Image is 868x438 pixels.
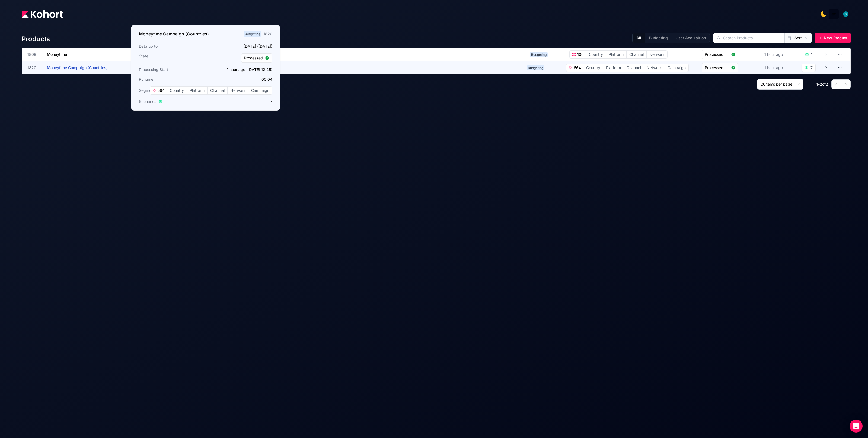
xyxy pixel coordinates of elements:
span: 564 [573,65,581,70]
a: 1809MoneytimeBudgeting106CountryPlatformChannelNetworkProcessed1 hour ago1 [27,48,828,61]
span: Platform [603,64,624,72]
span: Budgeting [530,52,548,57]
span: Scenarios [139,99,156,104]
h3: State [139,53,204,63]
span: Moneytime Campaign (Countries) [47,65,108,70]
p: 1 hour ago ([DATE] 12:25) [207,67,272,72]
div: 1 hour ago [763,51,784,58]
span: Segments [139,88,157,93]
button: 20items per page [757,79,803,90]
span: Campaign [248,87,272,94]
span: 564 [157,88,165,93]
span: Network [647,51,667,58]
span: Sort [794,35,802,41]
span: Network [644,64,665,72]
span: Platform [187,87,207,94]
h3: Data up to [139,44,204,49]
span: Campaign [665,64,688,72]
h3: Processing Start [139,67,204,72]
span: Channel [624,64,644,72]
a: 1820Moneytime Campaign (Countries)Budgeting564CountryPlatformChannelNetworkCampaignProcessed1 hou... [27,61,828,74]
span: Country [583,64,603,72]
span: Channel [627,51,646,58]
span: - [818,82,820,86]
div: 1820 [263,31,272,37]
span: Platform [606,51,626,58]
span: 1820 [27,65,40,70]
span: 1809 [27,52,40,57]
app-duration-counter: 00:04 [261,77,272,82]
div: Open Intercom Messenger [850,420,863,433]
span: Budgeting [244,31,261,37]
span: New Product [824,35,847,41]
button: User Acquisition [672,33,710,43]
h4: Products [22,35,50,43]
p: 7 [207,99,272,104]
span: Processed [705,52,729,57]
span: Channel [208,87,227,94]
h3: Moneytime Campaign (Countries) [139,31,209,37]
span: items per page [765,82,792,86]
h3: Runtime [139,77,204,82]
button: All [633,33,645,43]
span: Processed [244,55,263,61]
span: Moneytime [47,52,67,57]
span: 106 [576,52,584,57]
div: 1 [811,52,813,57]
span: Budgeting [527,65,544,70]
img: Kohort logo [22,10,63,18]
div: 7 [810,65,813,70]
span: 1 [816,82,818,86]
div: 1 hour ago [763,64,784,72]
p: [DATE] ([DATE]) [207,44,272,49]
span: 2 [820,82,822,86]
button: New Product [815,33,851,43]
span: Country [586,51,606,58]
input: Search Products [713,33,784,43]
img: logo_MoneyTimeLogo_1_20250619094856634230.png [831,11,837,17]
span: Country [167,87,187,94]
button: Budgeting [645,33,672,43]
span: 2 [826,82,828,86]
span: of [822,82,826,86]
span: Network [228,87,248,94]
span: 20 [761,82,765,86]
span: Processed [705,65,729,70]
